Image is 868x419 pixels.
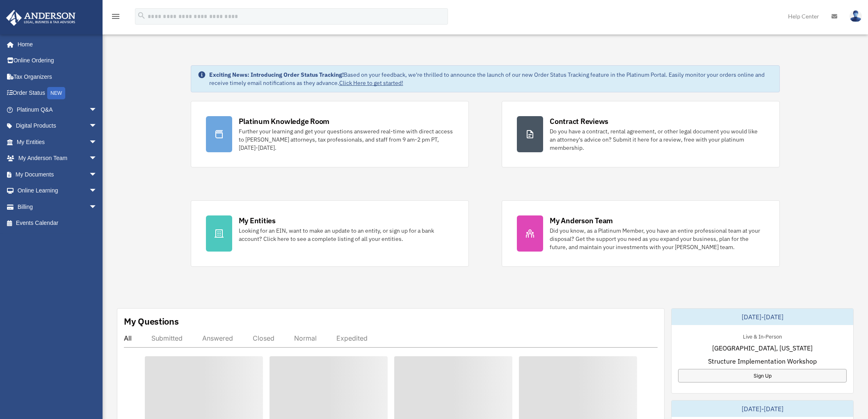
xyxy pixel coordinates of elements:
[6,166,110,183] a: My Documentsarrow_drop_down
[850,10,862,22] img: User Pic
[6,101,110,118] a: Platinum Q&Aarrow_drop_down
[6,199,110,215] a: Billingarrow_drop_down
[6,69,110,85] a: Tax Organizers
[339,79,403,87] a: Click Here to get started!
[672,401,853,417] div: [DATE]-[DATE]
[6,183,110,199] a: Online Learningarrow_drop_down
[239,215,276,226] div: My Entities
[6,85,110,102] a: Order StatusNEW
[6,134,110,150] a: My Entitiesarrow_drop_down
[678,369,847,382] a: Sign Up
[151,334,183,342] div: Submitted
[209,71,344,78] strong: Exciting News: Introducing Order Status Tracking!
[6,150,110,167] a: My Anderson Teamarrow_drop_down
[89,134,105,151] span: arrow_drop_down
[672,309,853,325] div: [DATE]-[DATE]
[550,127,765,152] div: Do you have a contract, rental agreement, or other legal document you would like an attorney's ad...
[89,150,105,167] span: arrow_drop_down
[6,36,105,53] a: Home
[736,332,788,340] div: Live & In-Person
[253,334,274,342] div: Closed
[294,334,317,342] div: Normal
[209,71,773,87] div: Based on your feedback, we're thrilled to announce the launch of our new Order Status Tracking fe...
[89,166,105,183] span: arrow_drop_down
[550,116,608,126] div: Contract Reviews
[124,315,179,327] div: My Questions
[89,101,105,118] span: arrow_drop_down
[550,227,765,251] div: Did you know, as a Platinum Member, you have an entire professional team at your disposal? Get th...
[6,118,110,134] a: Digital Productsarrow_drop_down
[89,199,105,215] span: arrow_drop_down
[239,116,330,126] div: Platinum Knowledge Room
[6,53,110,69] a: Online Ordering
[712,343,813,353] span: [GEOGRAPHIC_DATA], [US_STATE]
[239,127,454,152] div: Further your learning and get your questions answered real-time with direct access to [PERSON_NAM...
[550,215,613,226] div: My Anderson Team
[336,334,368,342] div: Expedited
[124,334,132,342] div: All
[89,183,105,199] span: arrow_drop_down
[708,356,817,366] span: Structure Implementation Workshop
[502,200,780,267] a: My Anderson Team Did you know, as a Platinum Member, you have an entire professional team at your...
[202,334,233,342] div: Answered
[191,200,469,267] a: My Entities Looking for an EIN, want to make an update to an entity, or sign up for a bank accoun...
[47,87,65,99] div: NEW
[502,101,780,167] a: Contract Reviews Do you have a contract, rental agreement, or other legal document you would like...
[6,215,110,231] a: Events Calendar
[137,11,146,20] i: search
[239,227,454,243] div: Looking for an EIN, want to make an update to an entity, or sign up for a bank account? Click her...
[111,14,121,21] a: menu
[4,10,78,26] img: Anderson Advisors Platinum Portal
[89,118,105,135] span: arrow_drop_down
[111,11,121,21] i: menu
[191,101,469,167] a: Platinum Knowledge Room Further your learning and get your questions answered real-time with dire...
